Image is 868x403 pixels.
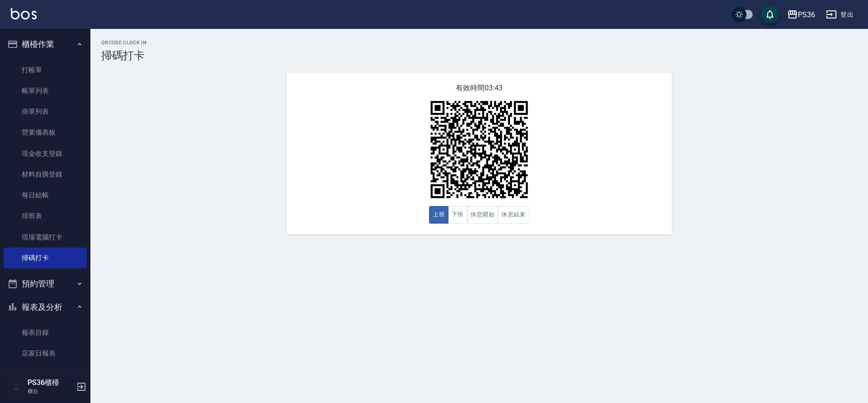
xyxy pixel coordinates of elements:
button: 下班 [448,206,467,224]
button: 預約管理 [4,272,87,295]
a: 現場電腦打卡 [4,227,87,248]
a: 現金收支登錄 [4,143,87,164]
div: 有效時間 03:43 [287,73,672,234]
button: 櫃檯作業 [4,33,87,56]
a: 互助日報表 [4,364,87,385]
div: PS36 [798,9,815,20]
img: Logo [11,8,37,19]
p: 櫃台 [28,387,74,395]
a: 報表目錄 [4,322,87,343]
button: 報表及分析 [4,295,87,319]
h3: 掃碼打卡 [101,49,857,62]
a: 材料自購登錄 [4,164,87,185]
button: PS36 [783,5,819,24]
a: 打帳單 [4,60,87,80]
h2: QRcode Clock In [101,40,857,46]
a: 店家日報表 [4,343,87,364]
button: 休息開始 [467,206,499,224]
button: 上班 [429,206,448,224]
h5: PS36櫃檯 [28,378,74,387]
a: 每日結帳 [4,185,87,206]
button: 登出 [822,6,857,23]
a: 帳單列表 [4,80,87,101]
img: Person [7,378,25,396]
a: 掛單列表 [4,101,87,122]
button: save [761,5,779,23]
a: 掃碼打卡 [4,248,87,268]
a: 排班表 [4,206,87,226]
a: 營業儀表板 [4,122,87,143]
button: 休息結束 [498,206,529,224]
